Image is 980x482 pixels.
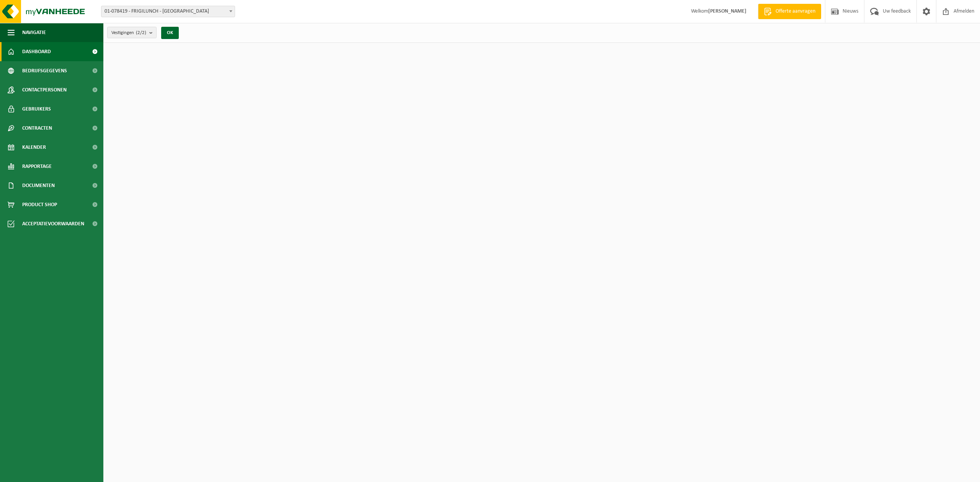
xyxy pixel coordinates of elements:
span: Navigatie [22,23,46,42]
span: Product Shop [22,195,57,214]
span: Kalender [22,138,46,157]
count: (2/2) [136,30,146,35]
button: OK [161,27,179,39]
span: Vestigingen [111,27,146,39]
span: 01-078419 - FRIGILUNCH - VEURNE [101,6,235,17]
span: Contracten [22,119,52,138]
span: Offerte aanvragen [774,8,817,15]
strong: [PERSON_NAME] [708,8,746,14]
span: Gebruikers [22,99,51,119]
span: Contactpersonen [22,80,67,99]
span: Bedrijfsgegevens [22,61,67,80]
button: Vestigingen(2/2) [107,27,157,38]
span: 01-078419 - FRIGILUNCH - VEURNE [101,6,235,17]
span: Dashboard [22,42,51,61]
a: Offerte aanvragen [758,4,821,19]
span: Acceptatievoorwaarden [22,214,84,233]
span: Documenten [22,176,55,195]
span: Rapportage [22,157,52,176]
